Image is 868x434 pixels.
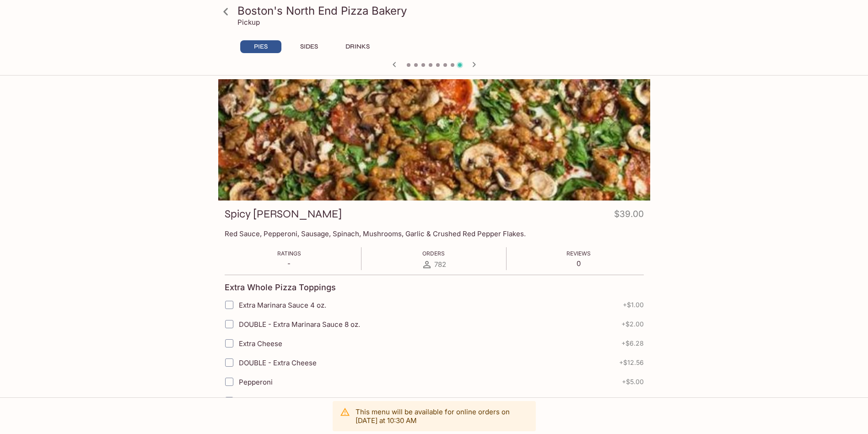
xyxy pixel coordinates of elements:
p: Red Sauce, Pepperoni, Sausage, Spinach, Mushrooms, Garlic & Crushed Red Pepper Flakes. [225,229,644,238]
button: DRINKS [337,40,378,53]
span: Reviews [566,250,591,257]
span: DOUBLE - Extra Marinara Sauce 8 oz. [239,320,360,329]
p: Pickup [237,18,260,27]
span: + $5.00 [622,378,644,385]
span: + $12.56 [619,359,644,366]
div: Spicy Jenny [218,79,650,201]
span: 782 [434,260,446,269]
span: Extra Marinara Sauce 4 oz. [239,301,326,309]
p: This menu will be available for online orders on [DATE] at 10:30 AM [356,407,528,425]
span: DOUBLE - Extra Cheese [239,358,317,367]
h4: Extra Whole Pizza Toppings [225,282,336,293]
span: Pepperoni [239,378,273,386]
span: + $2.00 [621,320,644,328]
span: DOUBLE - Pepperoni [239,397,307,406]
p: 0 [566,259,591,268]
button: PIES [240,40,281,53]
span: Ratings [277,250,301,257]
h3: Spicy [PERSON_NAME] [225,207,342,221]
p: - [277,259,301,268]
span: + $6.28 [621,340,644,347]
button: SIDES [289,40,330,53]
span: + $1.00 [623,301,644,309]
span: Orders [422,250,445,257]
h3: Boston's North End Pizza Bakery [237,4,647,18]
h4: $39.00 [614,207,644,225]
span: Extra Cheese [239,339,282,348]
